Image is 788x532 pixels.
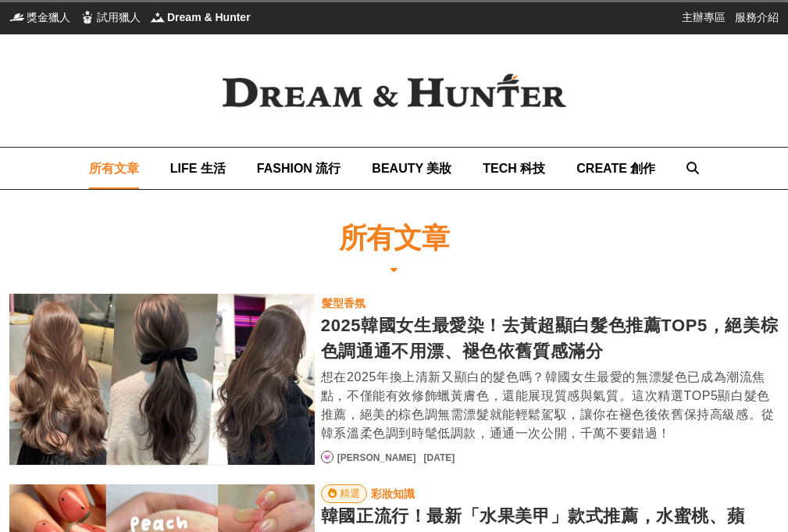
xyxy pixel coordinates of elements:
a: 服務介紹 [735,9,779,25]
a: 2025韓國女生最愛染！去黃超顯白髮色推薦TOP5，絕美棕色調通通不用漂、褪色依舊質感滿分 [9,294,315,466]
a: 主辦專區 [682,9,726,25]
a: 試用獵人試用獵人 [80,9,141,25]
span: CREATE 創作 [576,162,655,175]
a: 髮型香氛 [321,294,366,312]
a: FASHION 流行 [257,148,341,189]
a: 獎金獵人獎金獵人 [9,9,70,25]
img: Avatar [322,452,333,462]
span: Dream & Hunter [167,9,251,25]
div: 精選 [340,485,360,502]
a: 彩妝知識 [370,484,415,503]
a: LIFE 生活 [170,148,226,189]
span: FASHION 流行 [257,162,341,175]
a: Avatar [321,451,333,463]
div: 髮型香氛 [322,295,365,312]
div: [DATE] [423,451,455,465]
img: Dream & Hunter [201,53,587,129]
a: [PERSON_NAME] [337,451,416,465]
a: 所有文章 [89,148,139,189]
span: LIFE 生活 [170,162,226,175]
a: Dream & HunterDream & Hunter [150,9,251,25]
div: 彩妝知識 [371,485,415,502]
div: 想在2025年換上清新又顯白的髮色嗎？韓國女生最愛的無漂髮色已成為潮流焦點，不僅能有效修飾蠟黃膚色，還能展現質感與氣質。這次精選TOP5顯白髮色推薦，絕美的棕色調無需漂髮就能輕鬆駕馭，讓你在褪色... [321,368,779,443]
img: 試用獵人 [80,9,95,25]
span: 試用獵人 [97,9,141,25]
span: BEAUTY 美妝 [372,162,451,175]
a: CREATE 創作 [576,148,655,189]
a: TECH 科技 [483,148,545,189]
span: 獎金獵人 [27,9,70,25]
span: TECH 科技 [483,162,545,175]
img: 獎金獵人 [9,9,25,25]
span: 所有文章 [89,162,139,175]
div: 2025韓國女生最愛染！去黃超顯白髮色推薦TOP5，絕美棕色調通通不用漂、褪色依舊質感滿分 [321,312,779,364]
a: 2025韓國女生最愛染！去黃超顯白髮色推薦TOP5，絕美棕色調通通不用漂、褪色依舊質感滿分想在2025年換上清新又顯白的髮色嗎？韓國女生最愛的無漂髮色已成為潮流焦點，不僅能有效修飾蠟黃膚色，還能... [321,312,779,443]
a: BEAUTY 美妝 [372,148,451,189]
img: Dream & Hunter [150,9,166,25]
h1: 所有文章 [339,221,450,255]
